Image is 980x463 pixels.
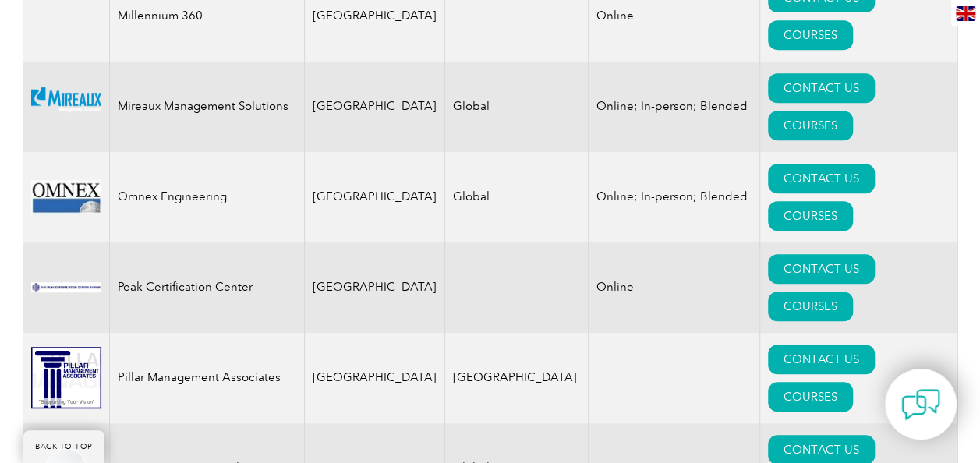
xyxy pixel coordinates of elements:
a: COURSES [768,292,853,321]
img: contact-chat.png [901,385,940,424]
td: Pillar Management Associates [109,333,304,423]
td: Omnex Engineering [109,152,304,242]
img: 112a24ac-d9bc-ea11-a814-000d3a79823d-logo.gif [31,347,101,408]
img: 063414e9-959b-ee11-be37-00224893a058-logo.png [31,282,101,292]
td: [GEOGRAPHIC_DATA] [444,333,588,423]
td: Online; In-person; Blended [588,62,759,152]
td: Mireaux Management Solutions [109,62,304,152]
a: COURSES [768,111,853,140]
img: 0d2a24ac-d9bc-ea11-a814-000d3a79823d-logo.jpg [31,180,101,214]
td: [GEOGRAPHIC_DATA] [304,242,444,333]
td: Online; In-person; Blended [588,152,759,242]
a: COURSES [768,20,853,50]
a: CONTACT US [768,254,875,284]
td: Peak Certification Center [109,242,304,333]
a: COURSES [768,382,853,412]
a: BACK TO TOP [23,430,104,463]
td: Global [444,152,588,242]
td: [GEOGRAPHIC_DATA] [304,333,444,423]
img: en [956,6,975,21]
td: [GEOGRAPHIC_DATA] [304,62,444,152]
a: COURSES [768,201,853,231]
td: Global [444,62,588,152]
a: CONTACT US [768,73,875,103]
img: 12b9a102-445f-eb11-a812-00224814f89d-logo.png [31,87,101,125]
td: Online [588,242,759,333]
a: CONTACT US [768,345,875,374]
td: [GEOGRAPHIC_DATA] [304,152,444,242]
a: CONTACT US [768,164,875,193]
